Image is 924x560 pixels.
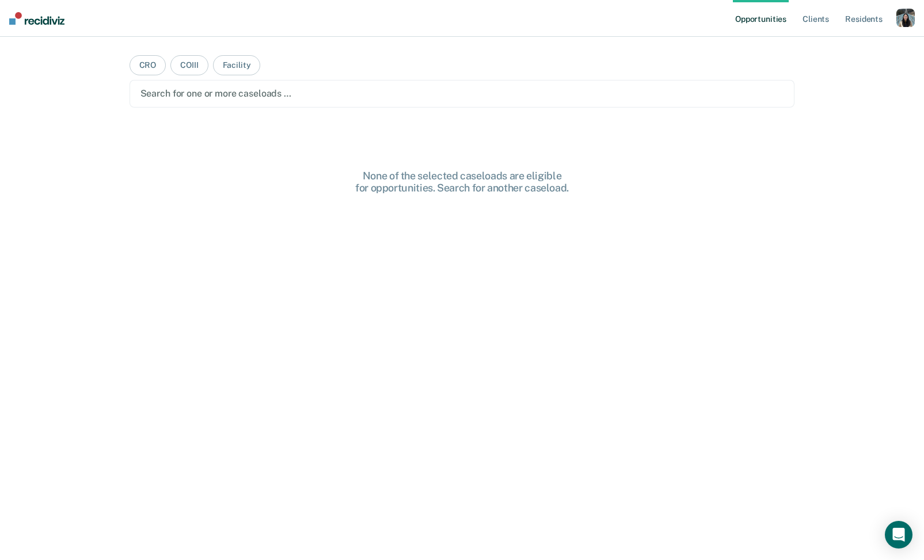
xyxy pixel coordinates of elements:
div: Open Intercom Messenger [885,521,912,549]
img: Recidiviz [9,12,64,25]
button: Facility [213,55,261,75]
div: None of the selected caseloads are eligible for opportunities. Search for another caseload. [278,170,647,194]
button: COIII [170,55,208,75]
button: CRO [130,55,166,75]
